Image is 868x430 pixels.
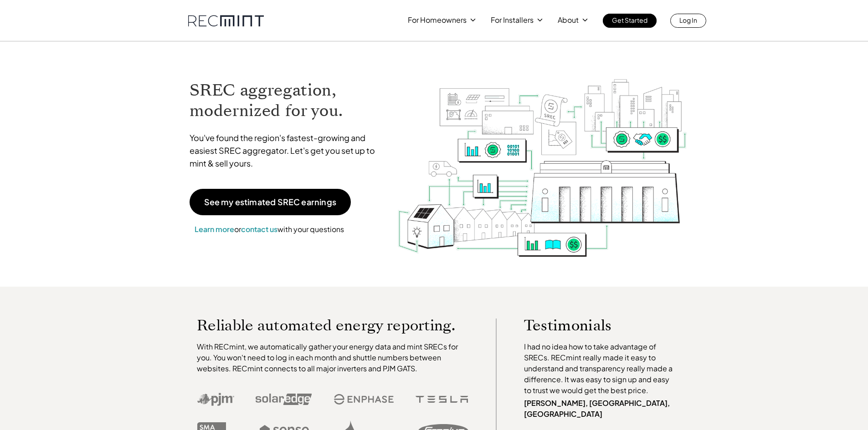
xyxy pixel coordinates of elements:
p: or with your questions [190,223,349,235]
p: Log In [679,14,697,26]
p: For Homeowners [408,14,467,26]
p: For Installers [491,14,534,26]
p: Testimonials [524,319,660,332]
p: See my estimated SREC earnings [204,198,336,206]
p: Get Started [612,14,647,26]
p: [PERSON_NAME], [GEOGRAPHIC_DATA], [GEOGRAPHIC_DATA] [524,398,677,420]
p: I had no idea how to take advantage of SRECs. RECmint really made it easy to understand and trans... [524,341,677,396]
p: With RECmint, we automatically gather your energy data and mint SRECs for you. You won't need to ... [197,341,468,374]
a: Get Started [603,14,657,28]
a: contact us [241,224,277,234]
img: RECmint value cycle [397,55,688,259]
a: Learn more [195,224,234,234]
a: Log In [670,14,706,28]
a: See my estimated SREC earnings [190,189,351,215]
p: About [558,14,579,26]
p: Reliable automated energy reporting. [197,319,468,332]
p: You've found the region's fastest-growing and easiest SREC aggregator. Let's get you set up to mi... [190,132,384,170]
h1: SREC aggregation, modernized for you. [190,80,384,121]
